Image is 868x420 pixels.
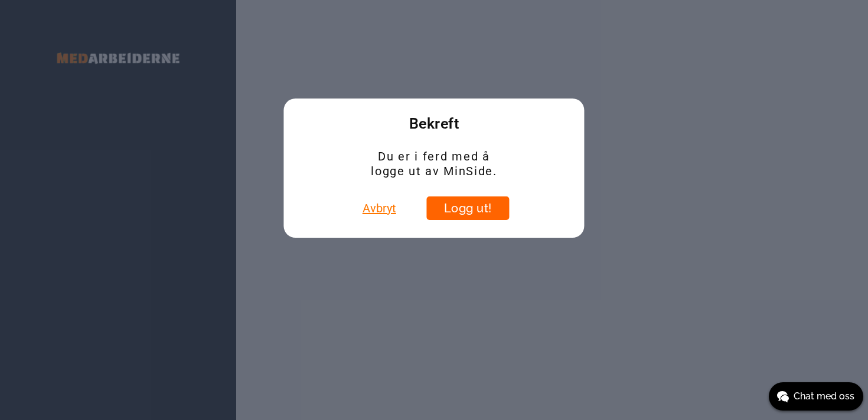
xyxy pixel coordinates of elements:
[409,116,459,132] span: Bekreft
[794,389,854,403] span: Chat med oss
[426,196,509,220] button: Logg ut!
[361,149,506,179] span: Du er i ferd med å logge ut av MinSide.
[769,382,863,411] button: Chat med oss
[359,196,400,220] button: Avbryt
